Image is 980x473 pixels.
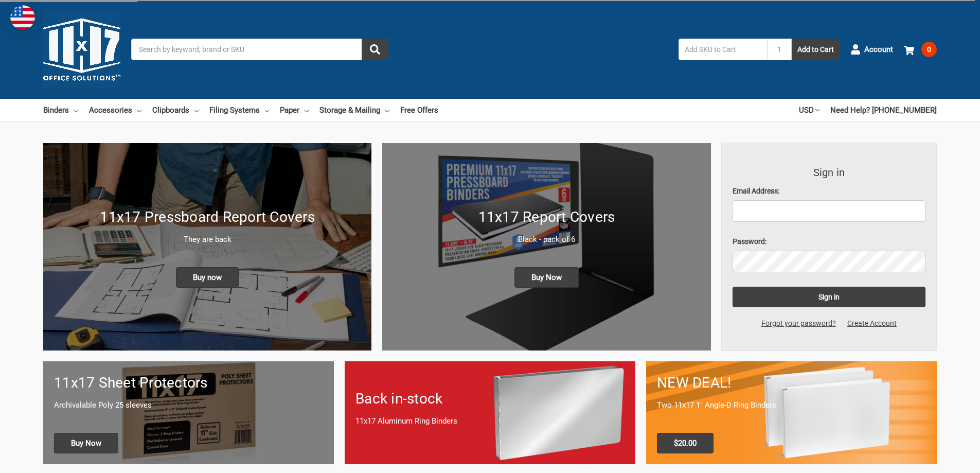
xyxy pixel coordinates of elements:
[54,399,323,411] p: Archivalable Poly 25 sleeves
[393,234,700,246] p: Black - pack of 6
[382,143,710,351] a: 11x17 Report Covers 11x17 Report Covers Black - pack of 6 Buy Now
[355,415,625,427] p: 11x17 Aluminum Ring Binders
[131,39,388,60] input: Search by keyword, brand or SKU
[679,39,767,60] input: Add SKU to Cart
[176,267,239,288] span: Buy now
[657,433,714,453] span: $20.00
[10,5,35,30] img: duty and tax information for United States
[43,143,371,351] a: New 11x17 Pressboard Binders 11x17 Pressboard Report Covers They are back Buy now
[733,186,926,197] label: Email Address:
[657,399,926,411] p: Two 11x17 1" Angle-D Ring Binders
[43,99,78,121] a: Binders
[209,99,269,121] a: Filing Systems
[152,99,199,121] a: Clipboards
[514,267,579,288] span: Buy Now
[646,361,937,464] a: 11x17 Binder 2-pack only $20.00 NEW DEAL! Two 11x17 1" Angle-D Ring Binders $20.00
[657,372,926,394] h1: NEW DEAL!
[54,433,118,453] span: Buy Now
[393,206,700,228] h1: 11x17 Report Covers
[733,287,926,307] input: Sign in
[43,361,334,464] a: 11x17 sheet protectors 11x17 Sheet Protectors Archivalable Poly 25 sleeves Buy Now
[54,234,361,246] p: They are back
[382,143,710,351] img: 11x17 Report Covers
[921,42,937,57] span: 0
[830,99,937,121] a: Need Help? [PHONE_NUMBER]
[756,318,842,329] a: Forgot your password?
[864,44,893,56] span: Account
[43,11,120,88] img: 11x17.com
[54,206,361,228] h1: 11x17 Pressboard Report Covers
[400,99,438,121] a: Free Offers
[842,318,902,329] a: Create Account
[54,372,323,394] h1: 11x17 Sheet Protectors
[904,36,937,63] a: 0
[319,99,389,121] a: Storage & Mailing
[355,388,625,410] h1: Back in-stock
[43,143,371,351] img: New 11x17 Pressboard Binders
[850,36,893,63] a: Account
[89,99,141,121] a: Accessories
[345,361,635,464] a: Back in-stock 11x17 Aluminum Ring Binders
[799,99,819,121] a: USD
[733,165,926,180] h3: Sign in
[733,236,926,247] label: Password:
[280,99,309,121] a: Paper
[792,39,840,60] button: Add to Cart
